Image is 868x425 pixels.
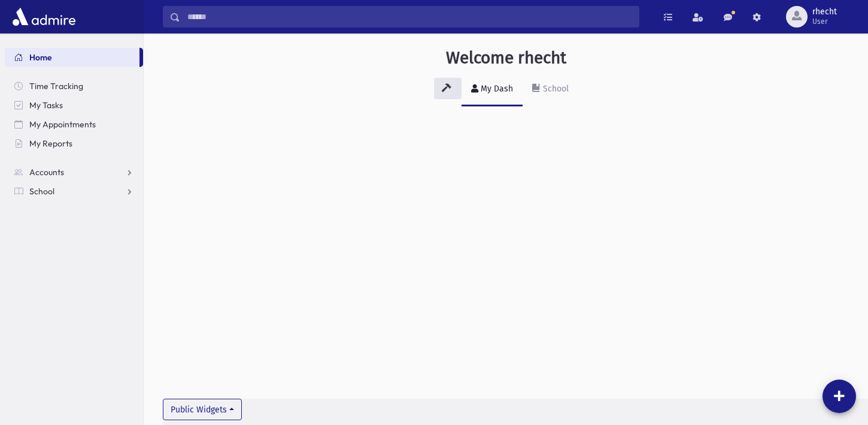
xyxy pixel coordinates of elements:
a: Time Tracking [5,77,143,96]
a: School [523,73,578,106]
a: School [5,182,143,201]
span: rhecht [812,7,837,17]
a: My Reports [5,134,143,153]
a: Accounts [5,163,143,182]
span: School [29,186,54,197]
a: Home [5,48,139,67]
a: My Tasks [5,96,143,115]
span: My Appointments [29,119,96,130]
div: My Dash [478,84,513,94]
a: My Appointments [5,115,143,134]
img: AdmirePro [10,5,78,29]
span: Time Tracking [29,81,83,91]
div: School [541,84,569,94]
span: User [812,17,837,26]
span: My Reports [29,138,72,149]
h3: Welcome rhecht [446,48,566,68]
span: Home [29,52,52,63]
a: My Dash [462,73,523,106]
input: Search [180,6,639,27]
button: Public Widgets [163,399,242,420]
span: My Tasks [29,100,63,111]
span: Accounts [29,167,64,178]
